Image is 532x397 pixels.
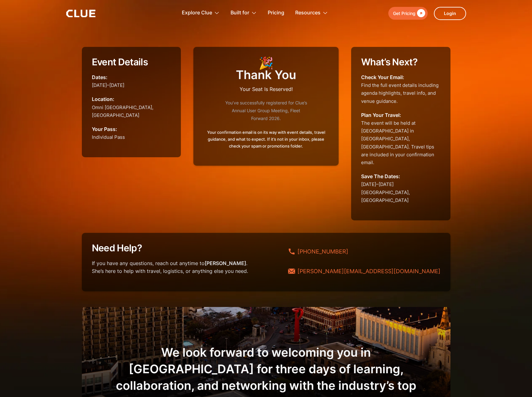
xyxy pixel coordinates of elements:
[205,260,246,266] span: [PERSON_NAME]
[415,9,425,17] div: 
[92,126,117,132] span: Your Pass:
[295,3,321,23] div: Resources
[92,243,278,253] h2: Need Help?
[268,3,284,23] a: Pricing
[236,57,296,93] h1: 🎉 Thank You
[361,57,440,67] h2: What’s Next?
[434,7,466,20] a: Login
[92,134,125,140] span: Individual Pass
[92,104,153,118] span: Omni [GEOGRAPHIC_DATA],[GEOGRAPHIC_DATA]
[92,57,171,67] h2: Event Details
[361,112,401,118] span: Plan your travel:
[288,267,440,277] a: [PERSON_NAME][EMAIL_ADDRESS][DOMAIN_NAME]
[92,82,124,88] span: [DATE]–[DATE]
[231,3,257,23] div: Built for
[361,120,434,165] span: The event will be held at [GEOGRAPHIC_DATA] in [GEOGRAPHIC_DATA], [GEOGRAPHIC_DATA]. Travel tips ...
[297,267,440,277] div: [PERSON_NAME][EMAIL_ADDRESS][DOMAIN_NAME]
[92,259,248,275] p: If you have any questions, reach out anytime to . She’s here to help with travel, logistics, or a...
[361,173,400,179] span: Save the dates: ‍
[288,248,348,257] a: [PHONE_NUMBER]
[295,3,328,23] div: Resources
[92,96,114,102] span: Location:
[361,74,404,80] span: Check your email:
[231,3,249,23] div: Built for
[388,7,428,20] a: Get Pricing
[182,3,212,23] div: Explore Clue
[203,129,329,149] p: Your confirmation email is on its way with event details, travel guidance, and what to expect. If...
[361,181,410,203] span: [DATE]–[DATE] [GEOGRAPHIC_DATA], [GEOGRAPHIC_DATA]
[224,99,308,123] p: You’ve successfully registered for Clue’s Annual User Group Meeting, Fleet Forward 2026.
[297,248,348,257] div: [PHONE_NUMBER]
[182,3,220,23] div: Explore Clue
[92,74,107,80] span: Dates:
[361,82,439,104] span: Find the full event details including agenda highlights, travel info, and venue guidance.
[393,9,415,17] div: Get Pricing
[240,86,293,92] span: Your Seat Is Reserved!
